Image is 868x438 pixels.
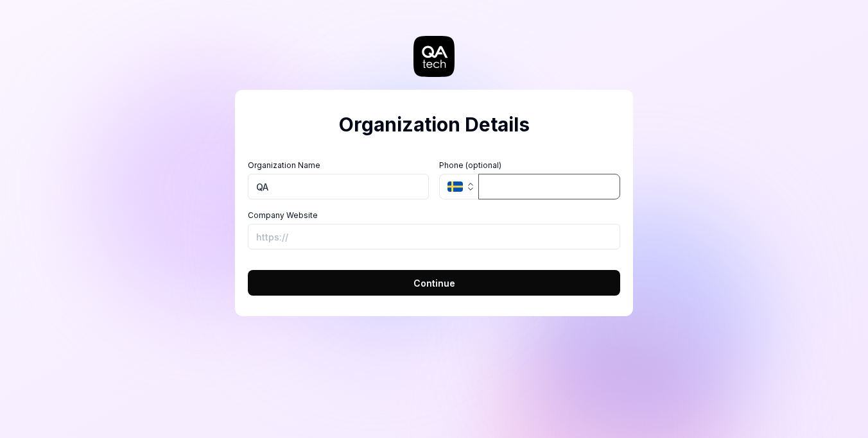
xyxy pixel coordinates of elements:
[248,160,429,171] label: Organization Name
[439,160,620,171] label: Phone (optional)
[248,210,620,221] label: Company Website
[248,270,620,296] button: Continue
[248,110,620,139] h2: Organization Details
[248,224,620,249] input: https://
[413,276,455,290] span: Continue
